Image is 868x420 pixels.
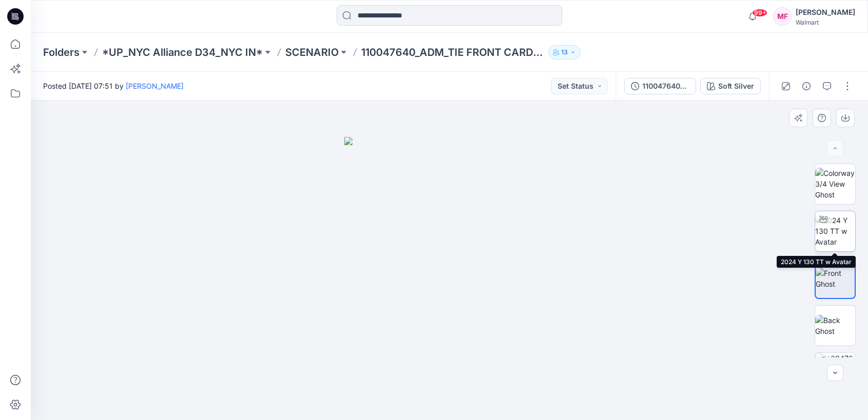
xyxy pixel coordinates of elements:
button: 110047640_ADM_TIE FRONT CARDIGAN [624,78,696,94]
button: Details [798,78,815,94]
div: 110047640_ADM_TIE FRONT CARDIGAN [642,81,689,92]
div: Soft Silver [718,81,754,92]
img: 110047640_ADM_TIE FRONT CARDIGAN Soft Silver [815,353,855,393]
a: *UP_NYC Alliance D34_NYC IN* [102,45,263,59]
p: 13 [561,47,568,58]
p: 110047640_ADM_TIE FRONT CARDIGAN [361,45,544,59]
button: 13 [548,45,581,59]
a: [PERSON_NAME] [126,82,184,90]
div: MF [773,7,792,26]
div: [PERSON_NAME] [796,6,855,18]
img: Front Ghost [816,268,855,289]
button: Soft Silver [700,78,761,94]
span: 99+ [752,9,767,17]
img: Colorway 3/4 View Ghost [815,168,855,200]
span: Posted [DATE] 07:51 by [43,81,184,91]
a: Folders [43,45,80,59]
img: 2024 Y 130 TT w Avatar [815,215,855,247]
a: SCENARIO [285,45,339,59]
img: Back Ghost [815,315,855,336]
div: Walmart [796,18,855,26]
